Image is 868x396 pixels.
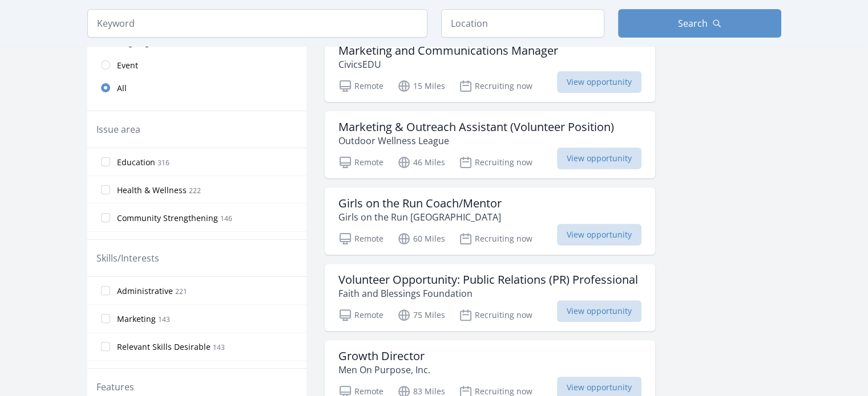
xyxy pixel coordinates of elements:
[557,300,641,322] span: View opportunity
[96,380,134,394] legend: Features
[101,213,110,222] input: Community Strengthening 146
[557,148,641,169] span: View opportunity
[325,35,655,102] a: Marketing and Communications Manager CivicsEDU Remote 15 Miles Recruiting now View opportunity
[101,157,110,166] input: Education 316
[325,111,655,178] a: Marketing & Outreach Assistant (Volunteer Position) Outdoor Wellness League Remote 46 Miles Recru...
[338,156,383,169] p: Remote
[459,156,532,169] p: Recruiting now
[557,224,641,246] span: View opportunity
[678,17,708,30] span: Search
[117,313,156,325] span: Marketing
[397,308,445,322] p: 75 Miles
[557,71,641,93] span: View opportunity
[158,158,169,168] span: 316
[101,342,110,351] input: Relevant Skills Desirable 143
[158,315,170,324] span: 143
[338,120,614,134] h3: Marketing & Outreach Assistant (Volunteer Position)
[338,363,430,377] p: Men On Purpose, Inc.
[87,76,306,99] a: All
[213,342,225,352] span: 143
[338,134,614,148] p: Outdoor Wellness League
[338,273,638,287] h3: Volunteer Opportunity: Public Relations (PR) Professional
[96,123,140,136] legend: Issue area
[441,9,604,38] input: Location
[459,232,532,246] p: Recruiting now
[338,197,502,210] h3: Girls on the Run Coach/Mentor
[117,185,187,196] span: Health & Wellness
[325,264,655,331] a: Volunteer Opportunity: Public Relations (PR) Professional Faith and Blessings Foundation Remote 7...
[338,232,383,246] p: Remote
[338,349,430,363] h3: Growth Director
[87,9,427,38] input: Keyword
[117,341,211,353] span: Relevant Skills Desirable
[338,58,558,71] p: CivicsEDU
[325,187,655,255] a: Girls on the Run Coach/Mentor Girls on the Run [GEOGRAPHIC_DATA] Remote 60 Miles Recruiting now V...
[96,251,159,265] legend: Skills/Interests
[117,157,155,168] span: Education
[220,214,232,223] span: 146
[338,79,383,93] p: Remote
[338,287,638,300] p: Faith and Blessings Foundation
[101,314,110,323] input: Marketing 143
[397,79,445,93] p: 15 Miles
[397,232,445,246] p: 60 Miles
[101,185,110,194] input: Health & Wellness 222
[101,286,110,295] input: Administrative 221
[117,60,138,71] span: Event
[338,308,383,322] p: Remote
[117,213,218,224] span: Community Strengthening
[618,9,781,38] button: Search
[338,44,558,58] h3: Marketing and Communications Manager
[175,287,187,296] span: 221
[338,210,502,224] p: Girls on the Run [GEOGRAPHIC_DATA]
[117,285,173,297] span: Administrative
[459,308,532,322] p: Recruiting now
[459,79,532,93] p: Recruiting now
[87,54,306,76] a: Event
[189,186,201,195] span: 222
[397,156,445,169] p: 46 Miles
[117,83,127,94] span: All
